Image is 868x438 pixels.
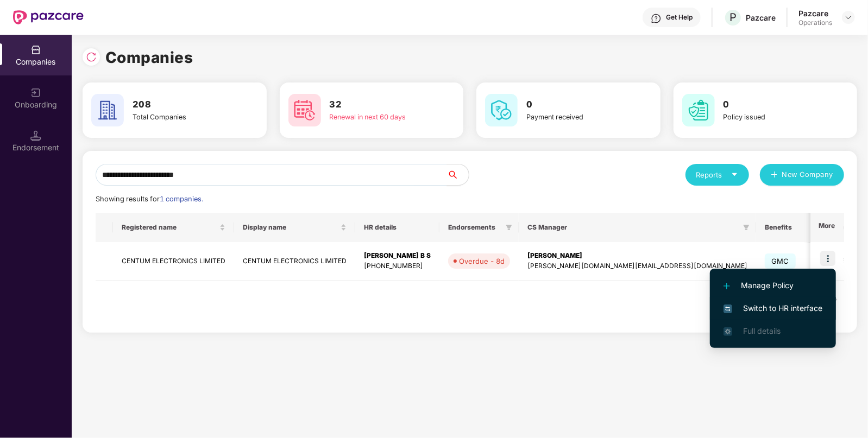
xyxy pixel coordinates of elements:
[760,164,844,186] button: plusNew Company
[234,242,355,281] td: CENTUM ELECTRONICS LIMITED
[527,251,747,261] div: [PERSON_NAME]
[731,171,738,178] span: caret-down
[765,253,796,269] span: GMC
[729,11,737,24] span: P
[743,224,750,231] span: filter
[30,87,41,98] img: svg+xml;base64,PHN2ZyB3aWR0aD0iMjAiIGhlaWdodD0iMjAiIHZpZXdCb3g9IjAgMCAyMCAyMCIgZmlsbD0ibm9uZSIgeG...
[724,280,822,291] span: Manage Policy
[527,261,747,271] div: [PERSON_NAME][DOMAIN_NAME][EMAIL_ADDRESS][DOMAIN_NAME]
[527,223,739,232] span: CS Manager
[364,261,431,271] div: [PHONE_NUMBER]
[798,8,832,18] div: Pazcare
[330,112,423,123] div: Renewal in next 60 days
[288,94,321,126] img: svg+xml;base64,PHN2ZyB4bWxucz0iaHR0cDovL3d3dy53My5vcmcvMjAwMC9zdmciIHdpZHRoPSI2MCIgaGVpZ2h0PSI2MC...
[30,45,41,55] img: svg+xml;base64,PHN2ZyBpZD0iQ29tcGFuaWVzIiB4bWxucz0iaHR0cDovL3d3dy53My5vcmcvMjAwMC9zdmciIHdpZHRoPS...
[798,18,832,27] div: Operations
[91,94,124,126] img: svg+xml;base64,PHN2ZyB4bWxucz0iaHR0cDovL3d3dy53My5vcmcvMjAwMC9zdmciIHdpZHRoPSI2MCIgaGVpZ2h0PSI2MC...
[485,94,518,126] img: svg+xml;base64,PHN2ZyB4bWxucz0iaHR0cDovL3d3dy53My5vcmcvMjAwMC9zdmciIHdpZHRoPSI2MCIgaGVpZ2h0PSI2MC...
[682,94,715,126] img: svg+xml;base64,PHN2ZyB4bWxucz0iaHR0cDovL3d3dy53My5vcmcvMjAwMC9zdmciIHdpZHRoPSI2MCIgaGVpZ2h0PSI2MC...
[724,302,822,314] span: Switch to HR interface
[446,170,469,179] span: search
[666,13,693,22] div: Get Help
[526,98,620,112] h3: 0
[743,326,781,335] span: Full details
[446,164,469,186] button: search
[724,327,732,336] img: svg+xml;base64,PHN2ZyB4bWxucz0iaHR0cDovL3d3dy53My5vcmcvMjAwMC9zdmciIHdpZHRoPSIxNi4zNjMiIGhlaWdodD...
[122,223,217,232] span: Registered name
[113,213,234,242] th: Registered name
[459,256,505,266] div: Overdue - 8d
[364,251,431,261] div: [PERSON_NAME] B S
[782,169,834,180] span: New Company
[30,130,41,141] img: svg+xml;base64,PHN2ZyB3aWR0aD0iMTQuNSIgaGVpZ2h0PSIxNC41IiB2aWV3Qm94PSIwIDAgMTYgMTYiIGZpbGw9Im5vbm...
[113,242,234,281] td: CENTUM ELECTRONICS LIMITED
[651,13,662,24] img: svg+xml;base64,PHN2ZyBpZD0iSGVscC0zMngzMiIgeG1sbnM9Imh0dHA6Ly93d3cudzMub3JnLzIwMDAvc3ZnIiB3aWR0aD...
[724,304,732,313] img: svg+xml;base64,PHN2ZyB4bWxucz0iaHR0cDovL3d3dy53My5vcmcvMjAwMC9zdmciIHdpZHRoPSIxNiIgaGVpZ2h0PSIxNi...
[96,195,203,203] span: Showing results for
[133,98,226,112] h3: 208
[506,224,512,231] span: filter
[243,223,338,232] span: Display name
[504,221,514,234] span: filter
[820,251,835,266] img: icon
[448,223,501,232] span: Endorsements
[160,195,203,203] span: 1 companies.
[771,171,778,180] span: plus
[746,12,776,23] div: Pazcare
[86,52,97,62] img: svg+xml;base64,PHN2ZyBpZD0iUmVsb2FkLTMyeDMyIiB4bWxucz0iaHR0cDovL3d3dy53My5vcmcvMjAwMC9zdmciIHdpZH...
[844,13,853,22] img: svg+xml;base64,PHN2ZyBpZD0iRHJvcGRvd24tMzJ4MzIiIHhtbG5zPSJodHRwOi8vd3d3LnczLm9yZy8yMDAwL3N2ZyIgd2...
[234,213,355,242] th: Display name
[696,169,738,180] div: Reports
[724,98,817,112] h3: 0
[741,221,752,234] span: filter
[724,112,817,123] div: Policy issued
[13,10,84,24] img: New Pazcare Logo
[105,46,193,69] h1: Companies
[526,112,620,123] div: Payment received
[724,283,730,289] img: svg+xml;base64,PHN2ZyB4bWxucz0iaHR0cDovL3d3dy53My5vcmcvMjAwMC9zdmciIHdpZHRoPSIxMi4yMDEiIGhlaWdodD...
[810,213,844,242] th: More
[133,112,226,123] div: Total Companies
[756,213,818,242] th: Benefits
[330,98,423,112] h3: 32
[355,213,439,242] th: HR details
